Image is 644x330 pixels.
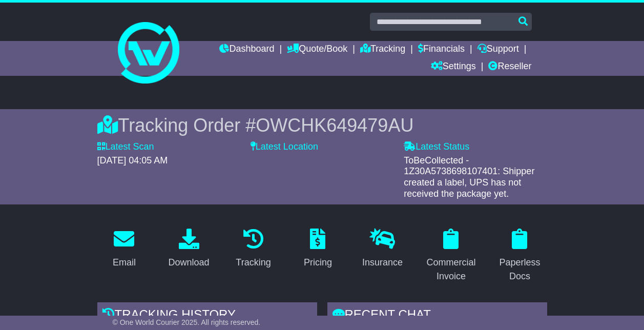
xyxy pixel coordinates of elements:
a: Tracking [360,41,405,58]
a: Dashboard [219,41,274,58]
a: Email [106,225,142,273]
a: Download [161,225,216,273]
a: Settings [431,58,476,76]
a: Quote/Book [287,41,347,58]
a: Pricing [297,225,339,273]
a: Paperless Docs [492,225,547,287]
span: © One World Courier 2025. All rights reserved. [113,318,261,326]
span: OWCHK649479AU [256,115,413,136]
div: Tracking [236,256,271,270]
label: Latest Scan [97,141,154,153]
a: Reseller [488,58,531,76]
div: Download [168,256,209,270]
a: Tracking [229,225,277,273]
div: Commercial Invoice [426,256,475,283]
span: [DATE] 04:05 AM [97,155,168,166]
div: Pricing [304,256,332,270]
div: Tracking history [97,302,317,330]
a: Insurance [356,225,409,273]
a: Financials [418,41,465,58]
div: Paperless Docs [499,256,540,283]
label: Latest Status [404,141,469,153]
div: Insurance [362,256,403,270]
div: RECENT CHAT [327,302,547,330]
a: Support [477,41,519,58]
div: Tracking Order # [97,114,547,136]
a: Commercial Invoice [420,225,482,287]
span: ToBeCollected - 1Z30A5738698107401: Shipper created a label, UPS has not received the package yet. [404,155,534,199]
div: Email [113,256,136,270]
label: Latest Location [251,141,318,153]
